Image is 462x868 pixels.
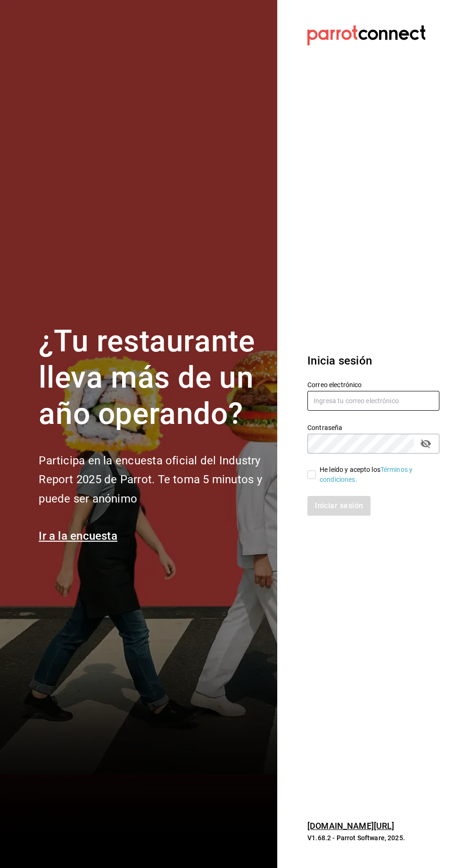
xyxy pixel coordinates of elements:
[39,529,117,543] a: Ir a la encuesta
[307,833,439,843] p: V1.68.2 - Parrot Software, 2025.
[418,436,434,452] button: passwordField
[307,821,394,831] a: [DOMAIN_NAME][URL]
[307,391,439,411] input: Ingresa tu correo electrónico
[307,381,439,388] label: Correo electrónico
[307,424,439,431] label: Contraseña
[320,465,432,485] div: He leído y acepto los
[39,324,266,432] h1: ¿Tu restaurante lleva más de un año operando?
[39,451,266,509] h2: Participa en la encuesta oficial del Industry Report 2025 de Parrot. Te toma 5 minutos y puede se...
[307,352,439,369] h3: Inicia sesión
